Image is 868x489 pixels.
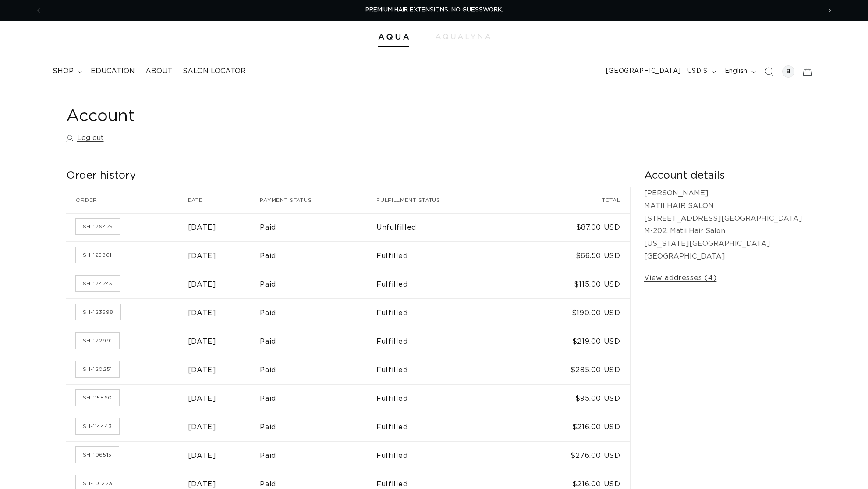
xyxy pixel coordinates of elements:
th: Payment status [260,187,376,213]
td: Fulfilled [376,384,516,413]
span: [GEOGRAPHIC_DATA] | USD $ [606,67,708,76]
time: [DATE] [188,452,216,459]
p: [PERSON_NAME] MATII HAIR SALON [STREET_ADDRESS][GEOGRAPHIC_DATA] M-202, Matii Hair Salon [US_STAT... [644,187,802,263]
td: Fulfilled [376,241,516,270]
a: Log out [66,132,104,144]
button: English [719,63,759,80]
td: Fulfilled [376,413,516,441]
time: [DATE] [188,395,216,402]
time: [DATE] [188,424,216,431]
td: Fulfilled [376,327,516,356]
td: $190.00 USD [516,298,630,327]
th: Fulfillment status [376,187,516,213]
a: Order number SH-106515 [76,447,119,463]
td: $115.00 USD [516,270,630,298]
span: English [725,67,748,76]
a: Salon Locator [177,61,251,81]
button: Next announcement [820,2,840,19]
a: About [140,61,177,81]
img: Aqua Hair Extensions [378,34,409,40]
td: Fulfilled [376,441,516,470]
td: $87.00 USD [516,213,630,242]
td: Paid [260,270,376,298]
time: [DATE] [188,309,216,316]
th: Order [66,187,188,213]
time: [DATE] [188,224,216,231]
td: Paid [260,413,376,441]
h2: Order history [66,169,630,183]
td: Paid [260,441,376,470]
time: [DATE] [188,481,216,488]
td: Paid [260,298,376,327]
a: Order number SH-126475 [76,219,120,234]
td: Paid [260,241,376,270]
td: Paid [260,356,376,384]
td: $216.00 USD [516,413,630,441]
td: Fulfilled [376,270,516,298]
td: $285.00 USD [516,356,630,384]
time: [DATE] [188,367,216,374]
td: $276.00 USD [516,441,630,470]
td: $66.50 USD [516,241,630,270]
button: Previous announcement [29,2,48,19]
td: Paid [260,213,376,242]
img: aqualyna.com [436,34,490,39]
a: Order number SH-123598 [76,304,120,320]
a: View addresses (4) [644,272,717,284]
time: [DATE] [188,281,216,288]
a: Order number SH-125861 [76,247,119,263]
button: [GEOGRAPHIC_DATA] | USD $ [601,63,719,80]
a: Education [85,61,140,81]
a: Order number SH-124745 [76,276,120,291]
th: Total [516,187,630,213]
span: About [145,67,172,76]
td: Paid [260,384,376,413]
td: Unfulfilled [376,213,516,242]
span: PREMIUM HAIR EXTENSIONS. NO GUESSWORK. [365,7,503,13]
th: Date [188,187,260,213]
summary: shop [47,61,85,81]
td: Fulfilled [376,356,516,384]
td: $219.00 USD [516,327,630,356]
span: Education [91,67,135,76]
h2: Account details [644,169,802,183]
time: [DATE] [188,338,216,345]
a: Order number SH-114443 [76,418,119,434]
span: Salon Locator [183,67,246,76]
a: Order number SH-122991 [76,333,119,349]
span: shop [53,67,74,76]
a: Order number SH-115860 [76,390,119,406]
a: Order number SH-120251 [76,361,119,377]
summary: Search [759,62,779,81]
time: [DATE] [188,252,216,259]
td: Fulfilled [376,298,516,327]
h1: Account [66,106,802,127]
td: $95.00 USD [516,384,630,413]
td: Paid [260,327,376,356]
